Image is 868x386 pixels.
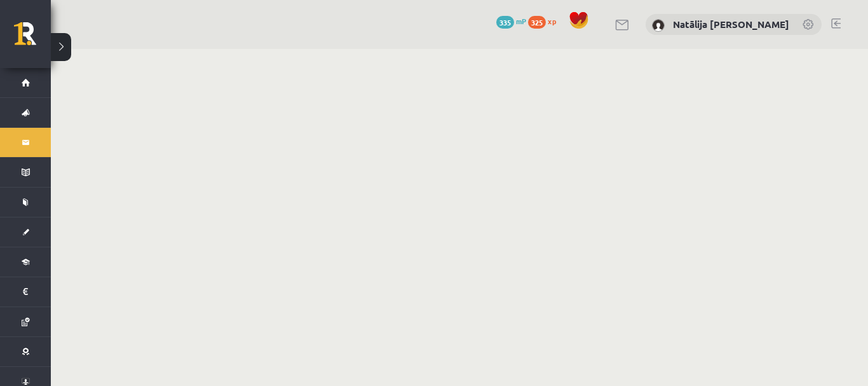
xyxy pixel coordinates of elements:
span: xp [548,16,556,26]
a: 335 mP [496,16,526,26]
span: 335 [496,16,514,29]
img: Natālija Kate Dinsberga [652,19,665,32]
span: mP [516,16,526,26]
a: 325 xp [528,16,562,26]
a: Rīgas 1. Tālmācības vidusskola [14,22,51,54]
a: Natālija [PERSON_NAME] [673,18,789,31]
span: 325 [528,16,546,29]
